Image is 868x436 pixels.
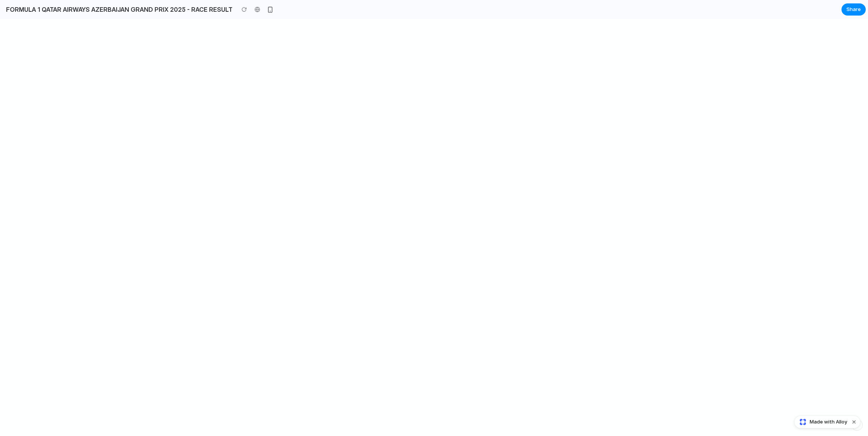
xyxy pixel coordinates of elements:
[795,418,848,426] a: Made with Alloy
[841,3,866,16] button: Share
[3,5,233,14] h2: FORMULA 1 QATAR AIRWAYS AZERBAIJAN GRAND PRIX 2025 - RACE RESULT
[846,6,861,13] span: Share
[810,418,847,426] span: Made with Alloy
[849,417,859,427] button: Dismiss watermark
